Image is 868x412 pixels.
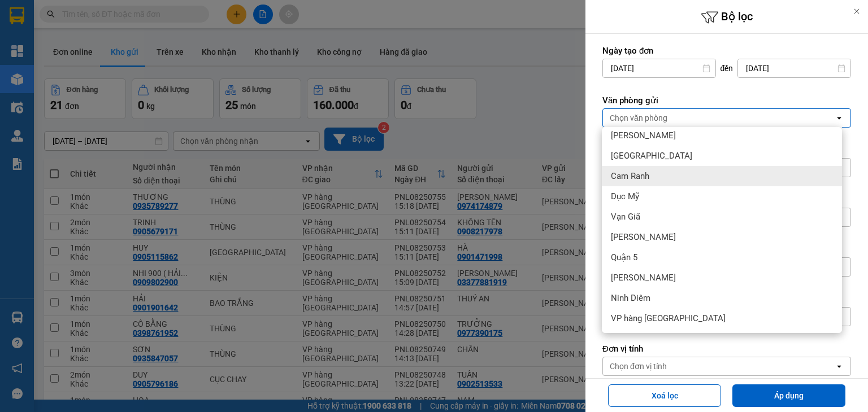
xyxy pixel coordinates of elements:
span: Cam Ranh [611,170,649,182]
input: Select a date. [603,59,715,77]
svg: open [835,362,844,371]
span: Quận 5 [611,252,637,263]
span: Dục Mỹ [611,191,639,202]
button: Xoá lọc [608,384,721,407]
span: [PERSON_NAME] [611,231,676,243]
ul: Menu [602,127,842,333]
span: VP hàng [GEOGRAPHIC_DATA] [611,313,726,324]
input: Select a date. [738,59,850,77]
label: Văn phòng gửi [602,95,851,106]
label: Đơn vị tính [602,343,851,354]
span: [GEOGRAPHIC_DATA] [611,150,692,161]
span: [PERSON_NAME] [611,130,676,141]
span: Ninh Diêm [611,292,650,304]
svg: open [835,113,844,122]
button: Áp dụng [732,384,845,407]
label: Ngày tạo đơn [602,45,851,56]
div: Chọn đơn vị tính [610,361,667,372]
span: đến [721,63,734,74]
span: Vạn Giã [611,211,640,222]
h6: Bộ lọc [585,8,868,26]
span: [PERSON_NAME] [611,272,676,283]
div: Chọn văn phòng [610,112,667,124]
